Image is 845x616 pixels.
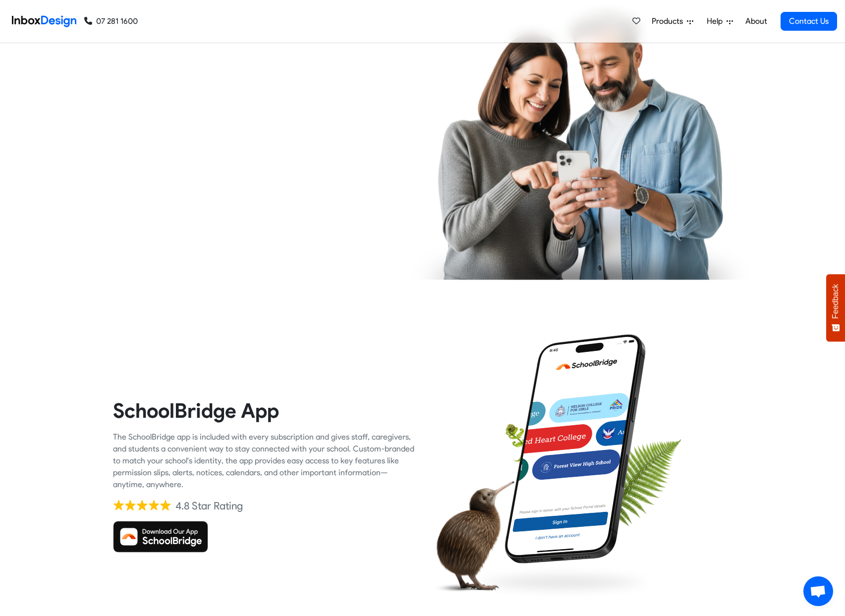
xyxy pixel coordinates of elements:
a: Products [648,11,697,31]
a: Contact Us [781,12,837,31]
span: Feedback [831,284,840,319]
a: Help [703,11,737,31]
img: phone.png [494,334,656,565]
a: About [742,11,770,31]
img: kiwi_bird.png [430,481,515,596]
img: shadow.png [468,562,657,603]
a: 07 281 1600 [84,15,138,27]
img: Download SchoolBridge App [113,521,208,553]
span: Help [707,15,727,27]
div: The SchoolBridge app is included with every subscription and gives staff, caregivers, and student... [113,431,415,491]
heading: SchoolBridge App [113,398,415,423]
img: parents_using_phone.png [411,5,751,280]
div: Open chat [803,576,833,606]
button: Feedback - Show survey [826,274,845,341]
div: 4.8 Star Rating [175,499,243,513]
span: Products [652,15,687,27]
